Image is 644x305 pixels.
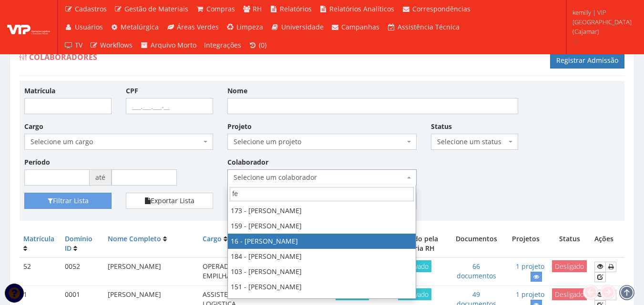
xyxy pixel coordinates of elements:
[383,18,463,36] a: Assistência Técnica
[329,4,394,13] span: Relatórios Analíticos
[227,169,416,186] span: Selecione um colaborador
[136,36,200,54] a: Arquivo Morto
[234,137,404,147] span: Selecione um projeto
[126,98,213,114] input: ___.___.___-__
[253,4,262,13] span: RH
[90,169,112,186] span: até
[516,290,544,299] a: 1 projeto
[236,22,263,31] span: Limpeza
[412,4,470,13] span: Correspondências
[552,260,587,272] span: Desligado
[227,134,416,150] span: Selecione um projeto
[228,249,416,264] li: 184 - [PERSON_NAME]
[228,203,416,218] li: 173 - [PERSON_NAME]
[203,234,222,243] a: Cargo
[124,4,188,13] span: Gestão de Materiais
[228,279,416,295] li: 151 - [PERSON_NAME]
[450,230,502,257] th: Documentos
[29,52,97,62] span: Colaboradores
[24,193,112,209] button: Filtrar Lista
[516,262,544,271] a: 1 projeto
[121,22,159,31] span: Metalúrgica
[75,40,82,49] span: TV
[24,86,55,96] label: Matrícula
[228,218,416,234] li: 159 - [PERSON_NAME]
[431,134,518,150] span: Selecione um status
[223,18,267,36] a: Limpeza
[108,234,161,243] a: Nome Completo
[75,22,103,31] span: Usuários
[234,173,404,182] span: Selecione um colaborador
[126,193,213,209] button: Exportar Lista
[75,4,107,13] span: Cadastros
[259,40,266,49] span: (0)
[177,22,219,31] span: Áreas Verdes
[245,36,271,54] a: (0)
[61,18,107,36] a: Usuários
[200,36,245,54] a: Integrações
[24,157,50,167] label: Período
[228,264,416,279] li: 103 - [PERSON_NAME]
[204,40,241,49] span: Integrações
[107,18,163,36] a: Metalúrgica
[65,234,92,253] a: Domínio ID
[550,52,624,69] a: Registrar Admissão
[24,122,43,131] label: Cargo
[61,257,104,286] td: 0052
[457,262,496,280] a: 66 documentos
[548,230,591,257] th: Status
[61,36,86,54] a: TV
[227,157,268,167] label: Colaborador
[227,122,252,131] label: Projeto
[206,4,235,13] span: Compras
[163,18,223,36] a: Áreas Verdes
[281,22,324,31] span: Universidade
[24,134,213,150] span: Selecione um cargo
[398,22,460,31] span: Assistência Técnica
[280,4,312,13] span: Relatórios
[100,40,133,49] span: Workflows
[23,234,54,243] a: Matrícula
[228,234,416,249] li: 16 - [PERSON_NAME]
[327,18,384,36] a: Campanhas
[199,257,278,286] td: OPERADOR DE EMPILHADEIRA
[431,122,452,131] label: Status
[437,137,506,147] span: Selecione um status
[341,22,379,31] span: Campanhas
[104,257,199,286] td: [PERSON_NAME]
[20,257,61,286] td: 52
[503,230,549,257] th: Projetos
[31,137,201,147] span: Selecione um cargo
[7,20,50,34] img: logo
[267,18,327,36] a: Universidade
[151,40,196,49] span: Arquivo Morto
[227,86,247,96] label: Nome
[572,8,632,36] span: kemilly | VIP [GEOGRAPHIC_DATA] (Cajamar)
[126,86,138,96] label: CPF
[552,288,587,300] span: Desligado
[86,36,137,54] a: Workflows
[591,230,624,257] th: Ações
